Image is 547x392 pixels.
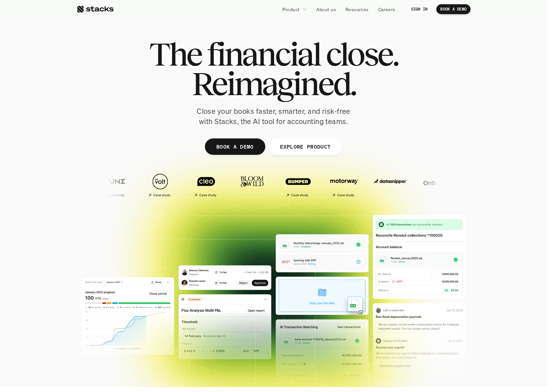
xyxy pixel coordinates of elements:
p: About us [316,6,336,13]
a: Case study [185,170,228,200]
a: Case study [323,170,365,200]
h2: Case study [107,193,125,197]
a: Careers [374,3,399,15]
span: financial [207,39,320,69]
p: Product [282,6,300,13]
a: SIGN IN [407,4,432,14]
a: EXPLORE PRODUCT [268,138,342,155]
h2: Case study [153,193,171,197]
a: Resources [341,3,373,15]
span: Reimagined. [192,69,356,98]
p: Resources [345,6,369,13]
a: About us [312,3,340,15]
a: BOOK A DEMO [436,4,470,14]
h2: Case study [291,193,309,197]
p: Close your books faster, smarter, and risk-free with Stacks, the AI tool for accounting teams. [191,106,356,127]
h2: Case study [199,193,217,197]
span: The [149,39,201,69]
a: BOOK A DEMO [205,138,265,155]
a: Case study [93,170,136,200]
p: SIGN IN [411,7,428,11]
a: Case study [277,170,319,200]
span: close. [326,39,398,69]
h2: Case study [337,193,355,197]
p: BOOK A DEMO [216,142,254,151]
p: BOOK A DEMO [440,7,467,11]
p: Careers [378,6,395,13]
p: EXPLORE PRODUCT [280,142,331,151]
a: Case study [139,170,182,200]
